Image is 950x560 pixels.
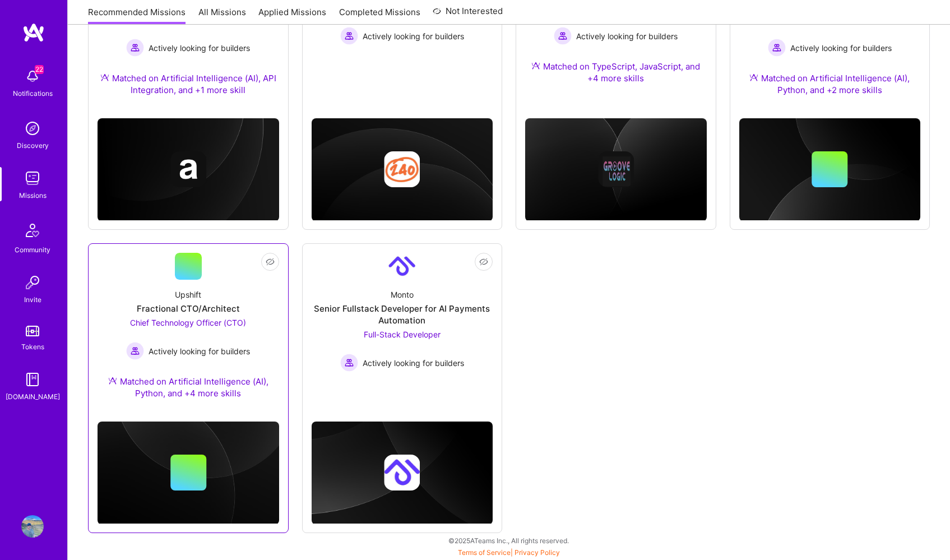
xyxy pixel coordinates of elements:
img: Ateam Purple Icon [749,73,758,82]
span: Full-Stack Developer [364,330,441,339]
a: Recommended Missions [88,6,186,25]
div: Discovery [17,140,49,151]
div: Monto [391,289,414,300]
img: Company logo [384,455,420,490]
img: Actively looking for builders [126,342,144,360]
span: Chief Technology Officer (CTO) [130,318,246,327]
a: User Avatar [18,515,47,538]
img: cover [98,118,279,221]
img: bell [21,65,44,87]
img: guide book [21,368,44,391]
span: Actively looking for builders [363,357,464,369]
span: Actively looking for builders [576,30,678,42]
img: cover [739,118,921,221]
a: Applied Missions [258,6,326,25]
div: Matched on TypeScript, JavaScript, and +4 more skills [525,61,707,84]
img: cover [312,422,493,524]
a: Not Interested [433,4,503,25]
div: Matched on Artificial Intelligence (AI), Python, and +2 more skills [739,72,921,96]
div: © 2025 ATeams Inc., All rights reserved. [67,526,950,554]
img: Community [19,217,46,244]
img: Company logo [384,151,420,187]
span: Actively looking for builders [149,345,250,357]
div: Matched on Artificial Intelligence (AI), Python, and +4 more skills [98,376,279,399]
img: logo [22,22,45,43]
img: Ateam Purple Icon [531,61,540,70]
img: Company logo [598,151,634,187]
img: Actively looking for builders [126,39,144,57]
div: Upshift [175,289,201,300]
img: Ateam Purple Icon [100,73,109,82]
span: Actively looking for builders [363,30,464,42]
img: cover [525,118,707,221]
img: Actively looking for builders [340,354,358,372]
div: Tokens [21,341,44,353]
a: UpshiftFractional CTO/ArchitectChief Technology Officer (CTO) Actively looking for buildersActive... [98,253,279,413]
div: Community [15,244,50,256]
span: 22 [35,65,44,74]
div: Matched on Artificial Intelligence (AI), API Integration, and +1 more skill [98,72,279,96]
img: cover [312,118,493,221]
img: cover [98,422,279,524]
a: Completed Missions [339,6,420,25]
a: Company LogoMontoSenior Fullstack Developer for AI Payments AutomationFull-Stack Developer Active... [312,253,493,383]
img: Company logo [170,151,206,187]
img: teamwork [21,167,44,189]
img: Actively looking for builders [554,27,572,45]
span: Actively looking for builders [149,42,250,54]
i: icon EyeClosed [479,257,488,266]
a: All Missions [198,6,246,25]
span: | [458,548,560,557]
img: discovery [21,117,44,140]
img: tokens [26,326,39,336]
img: Actively looking for builders [768,39,786,57]
div: [DOMAIN_NAME] [6,391,60,402]
img: Actively looking for builders [340,27,358,45]
div: Missions [19,189,47,201]
span: Actively looking for builders [790,42,892,54]
img: Ateam Purple Icon [108,376,117,385]
div: Senior Fullstack Developer for AI Payments Automation [312,303,493,326]
div: Fractional CTO/Architect [137,303,240,314]
a: Privacy Policy [515,548,560,557]
img: Invite [21,271,44,294]
img: Company Logo [388,253,415,280]
div: Notifications [13,87,53,99]
a: Terms of Service [458,548,511,557]
img: User Avatar [21,515,44,538]
i: icon EyeClosed [266,257,275,266]
div: Invite [24,294,41,306]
